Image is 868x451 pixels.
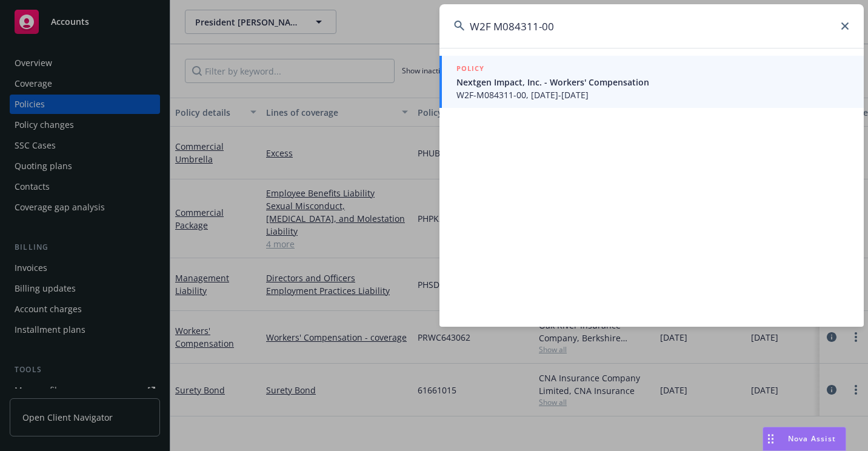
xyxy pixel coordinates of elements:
[788,433,836,444] span: Nova Assist
[456,89,849,101] span: W2F-M084311-00, [DATE]-[DATE]
[439,56,864,108] a: POLICYNextgen Impact, Inc. - Workers' CompensationW2F-M084311-00, [DATE]-[DATE]
[456,62,484,75] h5: POLICY
[456,76,849,89] span: Nextgen Impact, Inc. - Workers' Compensation
[439,4,864,48] input: Search...
[763,427,846,451] button: Nova Assist
[763,427,778,450] div: Drag to move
